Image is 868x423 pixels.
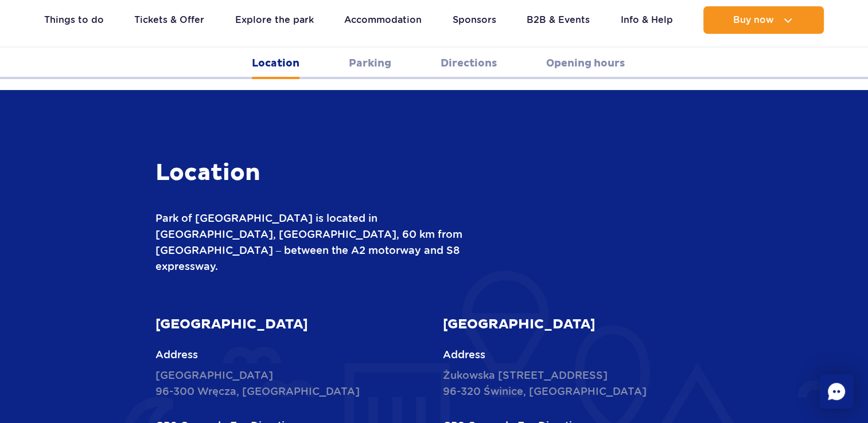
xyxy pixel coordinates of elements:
[155,347,426,363] p: Address
[155,316,308,333] strong: [GEOGRAPHIC_DATA]
[155,367,426,399] p: [GEOGRAPHIC_DATA] 96-300 Wręcza, [GEOGRAPHIC_DATA]
[453,6,496,34] a: Sponsors
[733,15,774,25] span: Buy now
[527,6,590,34] a: B2B & Events
[441,48,497,79] a: Directions
[621,6,673,34] a: Info & Help
[235,6,314,34] a: Explore the park
[44,6,104,34] a: Things to do
[344,6,422,34] a: Accommodation
[155,210,500,275] p: Park of [GEOGRAPHIC_DATA] is located in [GEOGRAPHIC_DATA], [GEOGRAPHIC_DATA], 60 km from [GEOGRAP...
[546,48,625,79] a: Opening hours
[443,316,595,333] strong: [GEOGRAPHIC_DATA]
[349,48,391,79] a: Parking
[443,367,713,399] p: Żukowska [STREET_ADDRESS] 96-320 Świnice, [GEOGRAPHIC_DATA]
[443,347,713,363] p: Address
[703,6,824,34] button: Buy now
[819,374,854,409] div: Chat
[155,159,500,187] h3: Location
[252,48,299,79] a: Location
[134,6,204,34] a: Tickets & Offer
